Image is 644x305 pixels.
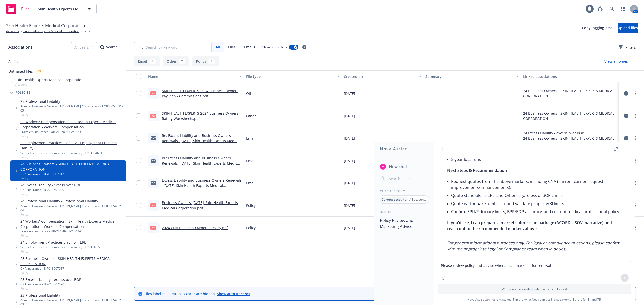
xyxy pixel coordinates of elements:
span: Policy [20,249,102,254]
a: Show auto ID cards [217,291,250,296]
a: 24 Excess Liability - excess over BOP [20,182,81,188]
a: more [633,202,639,208]
a: more [633,158,639,164]
div: CNA Insurance - B 7013607017 [20,266,124,271]
a: more [633,135,639,141]
a: RE: Excess Liability and Business Owners Renewals _[DATE]_Skin Health Experts Medical Corporation... [162,156,240,171]
a: All files [8,59,20,64]
a: SKIN HEALTH EXPERTS 2024 Business Owners Rating Worksheets.pdf [162,111,238,121]
div: 13 [35,68,44,74]
span: [DATE] [344,136,355,141]
a: Re: Excess Liability and Business Owners Renewals _[DATE]_Skin Health Experts Medical Corporation... [162,133,240,148]
input: Toggle Row Selected [136,91,141,96]
span: Nova Assist can make mistakes. Explore what Nova can do: Browse prompt library for and [436,294,633,305]
button: Copy logging email [582,23,615,33]
span: If you’d like, I can prepare a market submission package (ACORDs, SOV, narrative) and reach out t... [447,220,612,231]
a: 25 Workers' Compensation - Skin Health Experts Medical Corporation - Workers' Compensation [20,119,124,130]
div: Linked associations [523,74,617,79]
span: pdf [150,91,156,95]
div: 3 [149,59,156,64]
a: 23 Excess Liability - excess over BOP [20,277,81,282]
a: Excess Liability and Business Owners Renewals _[DATE]_Skin Health Experts Medical Corporation_New... [162,178,242,193]
li: Quote stand-alone EPLI and Cyber regardless of BOP carrier. [451,191,622,199]
div: Travelers Insurance - UB-2T478981-25-42-G [20,130,124,134]
button: Policy [192,56,219,66]
span: Policy [20,286,81,291]
span: [DATE] [344,91,355,96]
span: Email [246,180,255,186]
p: Web search is disabled when a file is uploaded [441,287,628,291]
a: more [633,180,639,186]
span: Email [246,136,255,141]
span: All [216,44,220,50]
div: 2 [208,59,215,64]
button: SearchSearch [100,42,118,52]
span: Policies [15,91,31,94]
span: Policy [20,134,124,138]
li: Confirm EPLI/Fiduciary limits, BPP/EDP accuracy, and current medical professional policy. [451,208,622,216]
div: Admiral Insurance Group ([PERSON_NAME] Corporation) - EO000054835-04 [20,204,124,212]
span: [DATE] [344,158,355,163]
span: Skin Health Experts Medical Corporation [38,6,82,12]
span: Policy [20,192,81,196]
button: Skin Health Experts Medical Corporation [34,4,97,14]
a: 25 Employment Practices Liability - Employment Practices Liability [20,140,124,151]
span: Filters [626,45,636,50]
span: Emails [244,44,255,50]
span: Policy [20,155,124,159]
button: Policy Review and Marketing Advice [378,216,430,231]
a: 23 Professional Liability [20,293,124,298]
button: Linked associations [521,70,619,82]
span: Files [21,7,30,11]
span: Show nested files [262,45,287,49]
div: CNA Insurance - B 7013607020 [20,282,81,286]
span: pdf [150,203,156,207]
input: Toggle Row Selected [136,136,141,141]
p: All accounts [409,197,426,202]
span: [DATE] [344,203,355,208]
div: CNA Insurance - B 7013607017 [20,172,124,176]
li: 5-year loss runs [451,155,622,163]
div: 24 Business Owners - SKIN HEALTH EXPERTS MEDICAL CORPORATION [523,136,617,146]
button: View all types [596,56,636,66]
div: 2 [179,59,185,64]
input: Toggle Row Selected [136,180,141,185]
input: Search chats [388,175,428,182]
input: Toggle Row Selected [136,113,141,118]
span: Filters [619,45,636,50]
div: File type [246,74,334,79]
span: Upload files [618,25,638,30]
button: Upload files [618,23,638,33]
span: Policy [20,233,124,238]
span: Files labeled as "Auto ID card" are hidden. [144,291,250,296]
em: For general informational purposes only. For legal or compliance questions, please confirm with t... [447,240,620,252]
span: [DATE] [344,180,355,186]
a: 24 Workers' Compensation - Skin Health Experts Medical Corporation - Workers' Compensation [20,219,124,229]
input: Select all [136,74,141,79]
a: Untriaged files [8,69,33,74]
a: 25 Professional Liability [20,99,124,104]
span: Email [246,158,255,163]
button: Filters [619,42,636,52]
input: Toggle Row Selected [136,225,141,230]
a: Report a Bug [595,4,605,14]
span: Other [246,91,256,96]
a: more [633,225,639,231]
span: Files [84,29,90,33]
div: Scottsdale Insurance Company (Nationwide) - EKS3516729 [20,245,102,249]
button: Other [163,56,189,66]
li: Quote earthquake, umbrella, and validate property/BI limits. [451,199,622,208]
a: Business Owners_[DATE]_Skin Health Experts Medical Corporation.pdf [162,200,238,210]
a: Accounts [6,29,19,33]
div: 24 Business Owners - SKIN HEALTH EXPERTS MEDICAL CORPORATION [523,111,617,121]
div: CNA Insurance - B 7013607020 [20,188,81,192]
span: pdf [150,226,156,229]
span: [DATE] [344,225,355,230]
div: [DATE] [374,210,434,214]
span: Skin Health Experts Medical Corporation [6,22,85,29]
a: more [633,113,639,119]
button: Created on [342,70,423,82]
div: Chat History [374,189,434,193]
a: more [633,90,639,96]
span: Other [246,113,256,119]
